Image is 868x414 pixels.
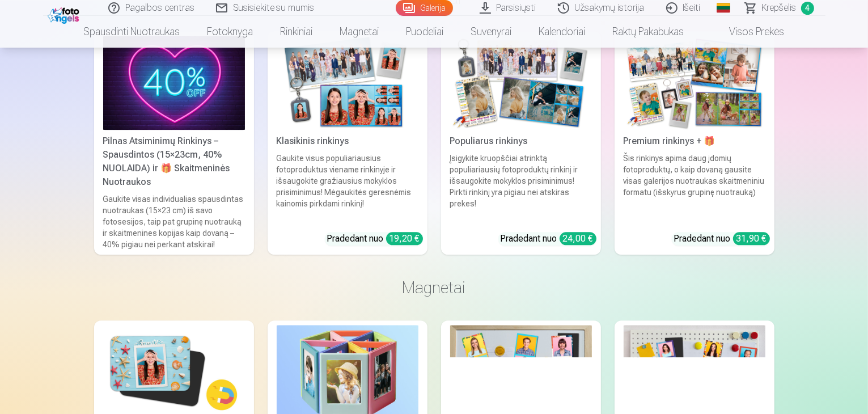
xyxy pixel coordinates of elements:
[48,5,82,24] img: /fa2
[458,16,526,48] a: Suvenyrai
[619,153,770,223] div: Šis rinkinys apima daug įdomių fotoproduktų, o kaip dovaną gausite visas galerijos nuotraukas ska...
[386,232,423,245] div: 19,20 €
[615,31,774,255] a: Premium rinkinys + 🎁Premium rinkinys + 🎁Šis rinkinys apima daug įdomių fotoproduktų, o kaip dovan...
[99,193,249,250] div: Gaukite visas individualias spausdintas nuotraukas (15×23 cm) iš savo fotosesijos, taip pat grupi...
[94,31,254,255] a: Pilnas Atsiminimų Rinkinys – Spausdintos (15×23cm, 40% NUOLAIDA) ir 🎁 Skaitmeninės NuotraukosPiln...
[103,36,245,130] img: Pilnas Atsiminimų Rinkinys – Spausdintos (15×23cm, 40% NUOLAIDA) ir 🎁 Skaitmeninės Nuotraukos
[99,134,249,189] div: Pilnas Atsiminimų Rinkinys – Spausdintos (15×23cm, 40% NUOLAIDA) ir 🎁 Skaitmeninės Nuotraukos
[446,153,596,223] div: Įsigykite kruopščiai atrinktą populiariausių fotoproduktų rinkinį ir išsaugokite mokyklos prisimi...
[103,277,765,298] h3: Magnetai
[526,16,599,48] a: Kalendoriai
[70,16,194,48] a: Spausdinti nuotraukas
[272,134,423,148] div: Klasikinis rinkinys
[624,36,765,130] img: Premium rinkinys + 🎁
[560,232,596,245] div: 24,00 €
[450,36,592,130] img: Populiarus rinkinys
[619,134,770,148] div: Premium rinkinys + 🎁
[327,232,423,246] div: Pradedant nuo
[267,16,327,48] a: Rinkiniai
[599,16,698,48] a: Raktų pakabukas
[674,232,770,246] div: Pradedant nuo
[194,16,267,48] a: Fotoknyga
[446,134,596,148] div: Populiarus rinkinys
[801,2,814,15] span: 4
[327,16,393,48] a: Magnetai
[501,232,596,246] div: Pradedant nuo
[762,1,797,15] span: Krepšelis
[698,16,798,48] a: Visos prekės
[277,36,418,130] img: Klasikinis rinkinys
[268,31,427,255] a: Klasikinis rinkinysKlasikinis rinkinysGaukite visus populiariausius fotoproduktus viename rinkiny...
[272,153,423,223] div: Gaukite visus populiariausius fotoproduktus viename rinkinyje ir išsaugokite gražiausius mokyklos...
[733,232,770,245] div: 31,90 €
[441,31,601,255] a: Populiarus rinkinysPopuliarus rinkinysĮsigykite kruopščiai atrinktą populiariausių fotoproduktų r...
[393,16,458,48] a: Puodeliai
